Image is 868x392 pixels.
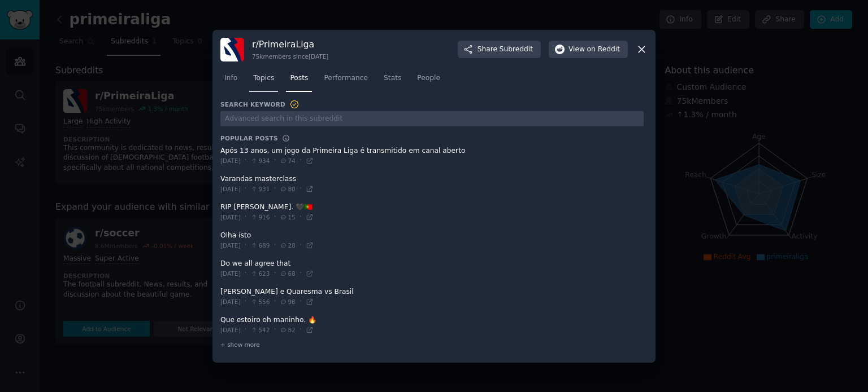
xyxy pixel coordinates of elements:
span: · [245,184,247,194]
span: Performance [324,73,368,83]
span: · [274,184,276,194]
span: Share [478,45,533,55]
span: 623 [250,270,270,278]
span: [DATE] [220,298,241,306]
span: · [274,156,276,166]
span: 689 [250,241,270,249]
span: on Reddit [587,45,620,55]
span: [DATE] [220,270,241,278]
a: Performance [320,69,372,93]
span: [DATE] [220,213,241,221]
a: People [413,69,444,93]
span: · [300,297,302,307]
a: Posts [286,69,312,93]
span: People [417,73,440,83]
span: · [274,240,276,250]
span: · [245,212,247,222]
span: · [245,240,247,250]
button: Viewon Reddit [549,41,628,59]
span: 80 [280,185,295,193]
span: [DATE] [220,157,241,165]
span: 916 [250,213,270,221]
a: Topics [249,69,278,93]
h3: Search Keyword [220,99,300,109]
span: · [300,156,302,166]
span: · [274,212,276,222]
span: 28 [280,241,295,249]
span: 542 [250,326,270,334]
span: · [300,212,302,222]
span: 82 [280,326,295,334]
span: · [245,325,247,335]
a: Stats [380,69,405,93]
span: Info [224,73,237,83]
span: View [568,45,620,55]
span: · [245,297,247,307]
input: Advanced search in this subreddit [220,111,644,126]
span: · [300,240,302,250]
span: 931 [250,185,270,193]
span: Topics [253,73,274,83]
span: 934 [250,157,270,165]
span: 74 [280,157,295,165]
span: Subreddit [500,45,533,55]
span: [DATE] [220,185,241,193]
span: · [245,156,247,166]
span: · [300,184,302,194]
span: · [274,297,276,307]
span: 68 [280,270,295,278]
a: Info [220,69,241,93]
span: · [274,268,276,279]
span: Posts [290,73,308,83]
span: Stats [384,73,401,83]
span: + show more [220,341,260,349]
img: PrimeiraLiga [220,38,244,61]
span: [DATE] [220,241,241,249]
span: 556 [250,298,270,306]
span: [DATE] [220,326,241,334]
span: · [274,325,276,335]
span: · [245,268,247,279]
span: 15 [280,213,295,221]
h3: Popular Posts [220,134,278,142]
h3: r/ PrimeiraLiga [252,38,328,50]
div: 75k members since [DATE] [252,52,328,60]
button: ShareSubreddit [458,41,541,59]
span: · [300,325,302,335]
span: 98 [280,298,295,306]
span: · [300,268,302,279]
